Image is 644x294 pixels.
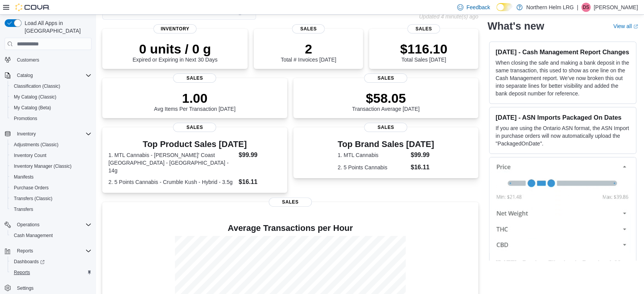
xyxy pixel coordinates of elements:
[11,194,55,203] a: Transfers (Classic)
[17,285,33,291] span: Settings
[14,71,36,80] button: Catalog
[292,24,325,33] span: Sales
[11,205,36,214] a: Transfers
[108,140,281,149] h3: Top Product Sales [DATE]
[11,82,63,91] a: Classification (Classic)
[11,140,62,149] a: Adjustments (Classic)
[11,257,48,266] a: Dashboards
[133,41,218,63] div: Expired or Expiring in Next 30 Days
[239,177,281,187] dd: $16.11
[22,19,92,35] span: Load All Apps in [GEOGRAPHIC_DATA]
[407,24,440,33] span: Sales
[8,230,95,241] button: Cash Management
[14,152,47,159] span: Inventory Count
[14,269,30,276] span: Reports
[11,268,33,277] a: Reports
[352,90,420,106] p: $58.05
[14,220,43,229] button: Operations
[173,73,216,83] span: Sales
[496,48,630,56] h3: [DATE] - Cash Management Report Changes
[8,139,95,150] button: Adjustments (Classic)
[108,224,472,233] h4: Average Transactions per Hour
[11,172,37,182] a: Manifests
[411,163,434,172] dd: $16.11
[2,129,95,139] button: Inventory
[14,163,72,169] span: Inventory Manager (Classic)
[14,55,42,65] a: Customers
[14,55,92,64] span: Customers
[11,92,60,102] a: My Catalog (Classic)
[154,90,236,106] p: 1.00
[14,71,92,80] span: Catalog
[419,13,478,20] p: Updated 4 minute(s) ago
[15,3,50,11] img: Cova
[2,70,95,81] button: Catalog
[11,103,54,112] a: My Catalog (Beta)
[11,103,92,112] span: My Catalog (Beta)
[14,142,58,148] span: Adjustments (Classic)
[133,41,218,57] p: 0 units / 0 g
[338,151,408,159] dt: 1. MTL Cannabis
[338,140,434,149] h3: Top Brand Sales [DATE]
[14,232,53,239] span: Cash Management
[11,183,52,192] a: Purchase Orders
[2,54,95,65] button: Customers
[153,24,196,33] span: Inventory
[173,123,216,132] span: Sales
[17,131,36,137] span: Inventory
[8,113,95,124] button: Promotions
[8,81,95,92] button: Classification (Classic)
[14,246,36,256] button: Reports
[2,246,95,256] button: Reports
[11,268,92,277] span: Reports
[8,172,95,182] button: Manifests
[11,205,92,214] span: Transfers
[14,129,92,139] span: Inventory
[496,3,513,11] input: Dark Mode
[11,151,50,160] a: Inventory Count
[496,259,630,267] h3: [DATE] - Product Filtering in Beta in v1.32
[14,105,51,111] span: My Catalog (Beta)
[496,59,630,97] p: When closing the safe and making a bank deposit in the same transaction, this used to show as one...
[11,257,92,266] span: Dashboards
[633,24,638,29] svg: External link
[364,73,407,83] span: Sales
[8,182,95,193] button: Purchase Orders
[613,23,638,29] a: View allExternal link
[526,3,574,12] p: Northern Helm LRG
[14,284,37,293] a: Settings
[14,220,92,229] span: Operations
[108,151,236,174] dt: 1. MTL Cannabis - [PERSON_NAME]' Coast [GEOGRAPHIC_DATA] - [GEOGRAPHIC_DATA] - 14g
[14,185,49,191] span: Purchase Orders
[466,3,490,11] span: Feedback
[8,102,95,113] button: My Catalog (Beta)
[11,172,92,182] span: Manifests
[14,129,39,139] button: Inventory
[2,282,95,294] button: Settings
[8,161,95,172] button: Inventory Manager (Classic)
[11,140,92,149] span: Adjustments (Classic)
[11,114,92,123] span: Promotions
[400,41,448,57] p: $116.10
[239,150,281,160] dd: $99.99
[8,256,95,267] a: Dashboards
[14,94,57,100] span: My Catalog (Classic)
[8,92,95,102] button: My Catalog (Classic)
[488,20,544,32] h2: What's new
[154,90,236,112] div: Avg Items Per Transaction [DATE]
[8,150,95,161] button: Inventory Count
[11,92,92,102] span: My Catalog (Classic)
[17,248,33,254] span: Reports
[577,3,578,12] p: |
[594,3,638,12] p: [PERSON_NAME]
[364,123,407,132] span: Sales
[14,83,60,89] span: Classification (Classic)
[496,11,497,12] span: Dark Mode
[11,183,92,192] span: Purchase Orders
[338,164,408,171] dt: 2. 5 Points Cannabis
[11,114,40,123] a: Promotions
[496,124,630,147] p: If you are using the Ontario ASN format, the ASN Import in purchase orders will now automatically...
[352,90,420,112] div: Transaction Average [DATE]
[281,41,336,57] p: 2
[11,162,92,171] span: Inventory Manager (Classic)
